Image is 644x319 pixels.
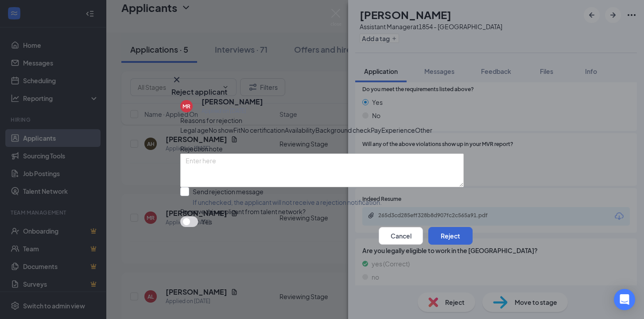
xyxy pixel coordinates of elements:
div: MR [182,103,190,110]
span: Pay [371,125,381,135]
span: Reasons for rejection [180,116,242,124]
button: Reject [428,227,473,245]
span: Background check [315,125,371,135]
button: Close [171,74,182,85]
div: Applied on [DATE] [202,107,263,115]
div: Open Intercom Messenger [614,289,635,310]
span: Other [415,125,432,135]
h5: [PERSON_NAME] [202,97,263,107]
svg: Cross [171,74,182,85]
span: Yes [202,216,212,227]
span: Rejection note [180,145,223,153]
button: Cancel [379,227,423,245]
span: Fit [233,125,241,135]
span: Availability [285,125,315,135]
span: Remove this applicant from talent network? [180,208,306,215]
span: No certification [241,125,285,135]
span: No show [209,125,233,135]
span: Legal age [180,125,209,135]
span: Experience [381,125,415,135]
h3: Reject applicant [171,87,227,97]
